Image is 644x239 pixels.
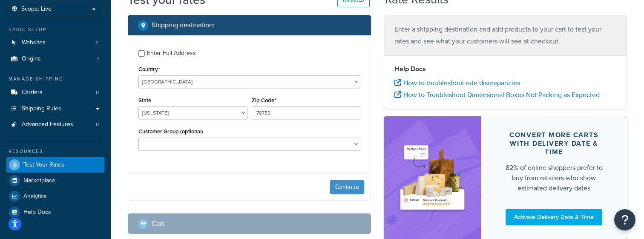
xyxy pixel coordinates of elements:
[22,121,73,128] span: Advanced Features
[501,163,607,193] div: 82% of online shoppers prefer to buy from retailers who show estimated delivery dates
[6,148,104,155] div: Resources
[23,177,55,184] span: Marketplace
[96,121,99,128] span: 0
[6,189,104,204] a: Analytics
[138,66,160,72] label: Country*
[22,89,43,96] span: Carriers
[252,97,276,104] label: Zip Code*
[397,129,468,227] img: feature-image-ddt-36eae7f7280da8017bfb280eaccd9c446f90b1fe08728e4019434db127062ab4.png
[506,209,602,225] a: Activate Delivery Date & Time
[138,97,151,104] label: State
[6,35,104,51] a: Websites2
[23,161,64,169] span: Test Your Rates
[97,55,99,63] span: 1
[394,64,616,74] h4: Help Docs
[6,35,104,51] li: Websites
[394,23,616,47] p: Enter a shipping destination and add products to your cart to test your rates and see what your c...
[614,209,635,230] button: Open Resource Center
[6,51,104,67] li: Origins
[6,204,104,220] a: Help Docs
[6,85,104,101] li: Carriers
[23,209,51,216] span: Help Docs
[394,78,520,88] a: How to troubleshoot rate discrepancies
[6,157,104,173] a: Test Your Rates
[6,117,104,132] a: Advanced Features0
[330,180,364,194] button: Continue
[22,39,46,46] span: Websites
[138,128,203,135] label: Customer Group (optional)
[96,89,99,96] span: 0
[138,50,145,57] input: Enter Full Address
[6,117,104,132] li: Advanced Features
[501,131,607,156] div: Convert more carts with delivery date & time
[6,26,104,33] div: Basic Setup
[6,101,104,117] a: Shipping Rules
[96,39,99,46] span: 2
[21,6,52,13] span: Scope: Live
[22,105,61,112] span: Shipping Rules
[6,173,104,188] a: Marketplace
[147,47,196,59] div: Enter Full Address
[22,55,41,63] span: Origins
[152,220,166,227] h2: Cart :
[23,193,47,200] span: Analytics
[6,85,104,101] a: Carriers0
[6,51,104,67] a: Origins1
[152,21,215,29] h2: Shipping destination :
[394,90,600,100] a: How to Troubleshoot Dimensional Boxes Not Packing as Expected
[6,75,104,83] div: Manage Shipping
